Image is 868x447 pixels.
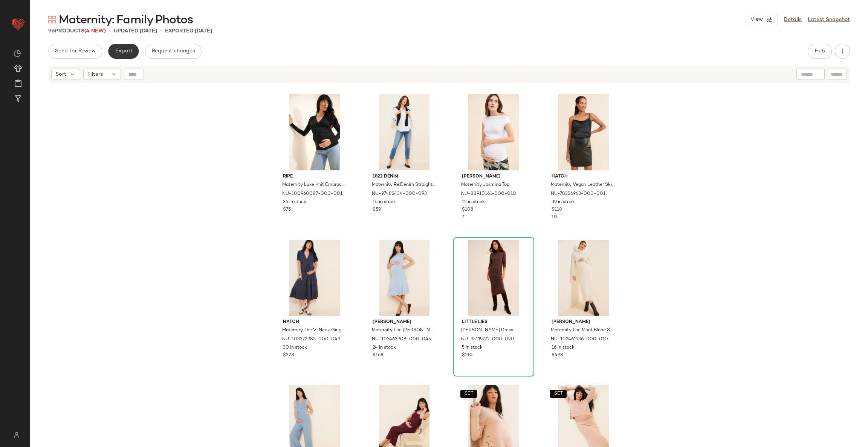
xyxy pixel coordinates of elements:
[277,94,353,170] img: 100960087_001_b
[464,391,474,396] span: SET
[373,319,436,326] span: [PERSON_NAME]
[546,94,621,170] img: 78336963_001_b25
[282,191,342,197] span: NU-100960087-000-001
[84,28,106,34] span: (4 New)
[551,182,614,188] span: Maternity Vegan Leather Skirt
[552,319,615,326] span: [PERSON_NAME]
[784,16,802,24] a: Details
[283,199,306,206] span: 36 in stock
[114,27,157,35] p: updated [DATE]
[552,344,575,351] span: 16 in stock
[551,327,614,334] span: Maternity The Mont Blanc Sweater Dress
[151,48,195,54] span: Request changes
[48,44,102,59] button: Send for Review
[11,17,26,32] img: heart_red.DM2ytmEG.svg
[462,319,526,326] span: Little Lies
[283,319,347,326] span: Hatch
[552,173,615,180] span: Hatch
[48,28,55,34] span: 96
[277,240,353,316] img: 103272985_049_b
[372,336,431,343] span: NU-102463908-000-045
[461,182,509,188] span: Maternity Jasmina Top
[460,390,477,398] button: SET
[808,16,850,24] a: Latest Snapshot
[750,17,763,23] span: View
[462,207,473,213] span: $108
[372,182,436,188] span: Maternity Re:Denim Straight Leg Jeans
[108,44,139,59] button: Export
[59,13,193,28] span: Maternity: Family Photos
[373,199,396,206] span: 14 in stock
[160,26,162,35] span: •
[552,215,557,220] span: 10
[373,352,383,359] span: $168
[48,27,106,35] div: Products
[373,207,381,213] span: $59
[48,16,56,23] img: svg%3e
[283,352,294,359] span: $228
[282,336,340,343] span: NU-103272985-000-049
[552,199,575,206] span: 39 in stock
[282,182,346,188] span: Maternity Luxe Knit Embrace Nursing Top
[373,344,396,351] span: 24 in stock
[282,327,346,334] span: Maternity The V-Neck Gingham Short-Sleeve Midi Dress
[145,44,202,59] button: Request changes
[283,207,291,213] span: $75
[55,48,96,54] span: Send for Review
[456,94,532,170] img: 88910161_010_b
[461,327,513,334] span: [PERSON_NAME] Dress
[367,94,442,170] img: 97482434_093_b
[808,44,832,59] button: Hub
[551,336,608,343] span: NU-102461936-000-010
[552,207,562,213] span: $118
[9,432,24,438] img: svg%3e
[551,191,605,197] span: NU-78336963-000-001
[373,173,436,180] span: 1822 Denim
[115,48,132,54] span: Export
[815,48,825,54] span: Hub
[283,344,307,351] span: 30 in stock
[14,50,21,57] img: svg%3e
[461,191,516,197] span: NU-88910161-000-010
[283,173,347,180] span: ripe
[462,344,483,351] span: 5 in stock
[87,70,103,78] span: Filters
[109,26,111,35] span: •
[746,14,778,25] button: View
[372,191,427,197] span: NU-97482434-000-093
[552,352,563,359] span: $498
[461,336,514,343] span: NU-95119772-000-020
[367,240,442,316] img: 102463908_045_b
[55,70,66,78] span: Sort
[462,215,464,220] span: 7
[456,240,532,316] img: 95119772_020_b
[462,352,473,359] span: $110
[462,199,485,206] span: 12 in stock
[553,391,563,396] span: SET
[462,173,526,180] span: [PERSON_NAME]
[372,327,436,334] span: Maternity The [PERSON_NAME] Dress
[550,390,567,398] button: SET
[546,240,621,316] img: 102461936_010_b
[165,27,212,35] p: Exported [DATE]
